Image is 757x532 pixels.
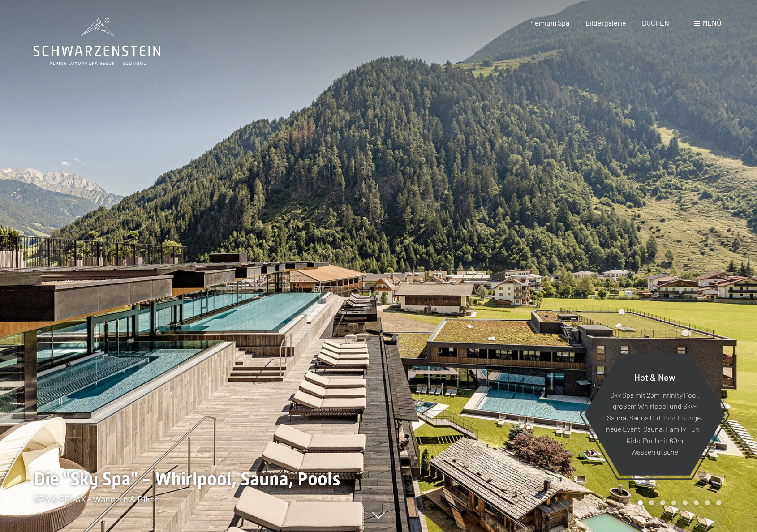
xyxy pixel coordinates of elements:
[671,500,676,505] div: Carousel Page 4
[660,500,665,505] div: Carousel Page 3
[694,500,699,505] div: Carousel Page 6
[642,18,669,27] a: BUCHEN
[634,371,675,382] span: Hot & New
[649,500,654,505] div: Carousel Page 2
[584,353,726,476] a: Hot & New Sky Spa mit 23m Infinity Pool, großem Whirlpool und Sky-Sauna, Sauna Outdoor Lounge, ne...
[528,18,569,27] a: Premium Spa
[683,500,688,505] div: Carousel Page 5
[606,389,703,458] p: Sky Spa mit 23m Infinity Pool, großem Whirlpool und Sky-Sauna, Sauna Outdoor Lounge, neue Event-S...
[702,18,721,27] span: Menü
[635,500,721,505] div: Carousel Pagination
[705,500,710,505] div: Carousel Page 7
[638,500,643,505] div: Carousel Page 1 (Current Slide)
[585,18,626,27] a: Bildergalerie
[716,500,721,505] div: Carousel Page 8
